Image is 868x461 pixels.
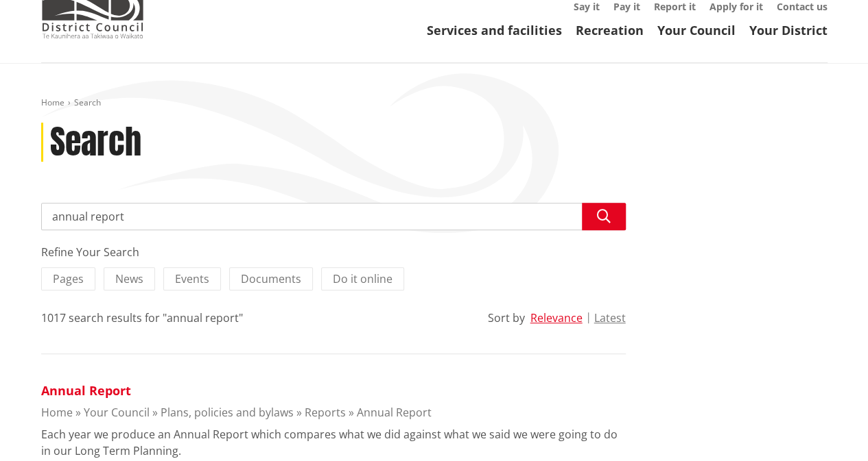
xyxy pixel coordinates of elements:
div: 1017 search results for "annual report" [41,310,243,326]
div: Sort by [488,310,525,326]
span: Events [175,271,209,286]
a: Annual Report [41,382,131,399]
a: Reports [305,405,346,420]
span: News [115,271,143,286]
a: Your Council [657,22,736,38]
span: Documents [241,271,301,286]
a: Home [41,405,73,420]
a: Annual Report [357,405,432,420]
span: Search [74,97,101,108]
a: Your Council [84,405,150,420]
span: Pages [53,271,84,286]
div: Refine Your Search [41,244,626,260]
button: Relevance [530,312,583,324]
a: Your District [749,22,828,38]
span: Do it online [333,271,392,286]
iframe: Messenger Launcher [805,403,854,453]
button: Latest [594,312,626,324]
nav: breadcrumb [41,97,828,109]
p: Each year we produce an Annual Report which compares what we did against what we said we were goi... [41,426,626,459]
a: Home [41,97,64,108]
a: Plans, policies and bylaws [161,405,294,420]
input: Search input [41,203,626,230]
a: Recreation [576,22,644,38]
h1: Search [50,123,141,162]
a: Services and facilities [427,22,562,38]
